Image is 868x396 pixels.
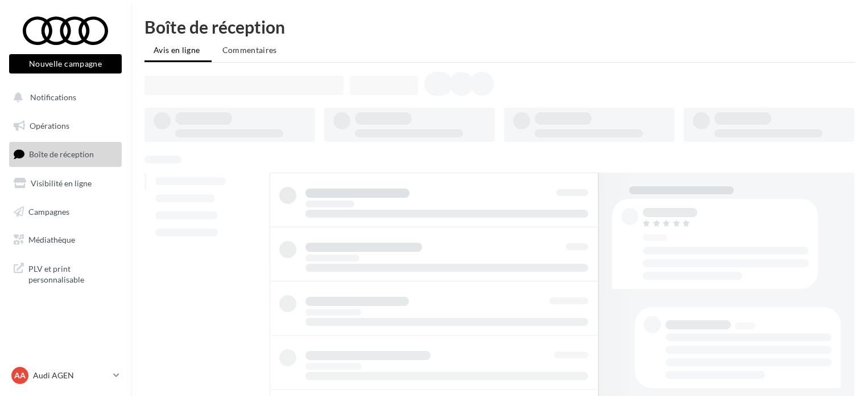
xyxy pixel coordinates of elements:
button: Nouvelle campagne [9,54,122,74]
a: Boîte de réception [7,142,124,166]
span: PLV et print personnalisable [28,261,117,285]
span: Campagnes [28,206,69,216]
a: AA Audi AGEN [9,365,122,386]
div: Boîte de réception [144,18,854,35]
span: Commentaires [222,45,277,55]
a: Visibilité en ligne [7,172,124,195]
span: Boîte de réception [29,149,94,159]
span: Notifications [30,92,76,102]
a: PLV et print personnalisable [7,256,124,290]
p: Audi AGEN [33,370,109,381]
span: Opérations [30,121,69,130]
a: Opérations [7,114,124,138]
a: Campagnes [7,200,124,224]
span: AA [14,370,26,381]
span: Visibilité en ligne [31,178,92,188]
button: Notifications [7,85,119,109]
span: Médiathèque [28,235,75,244]
a: Médiathèque [7,228,124,252]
